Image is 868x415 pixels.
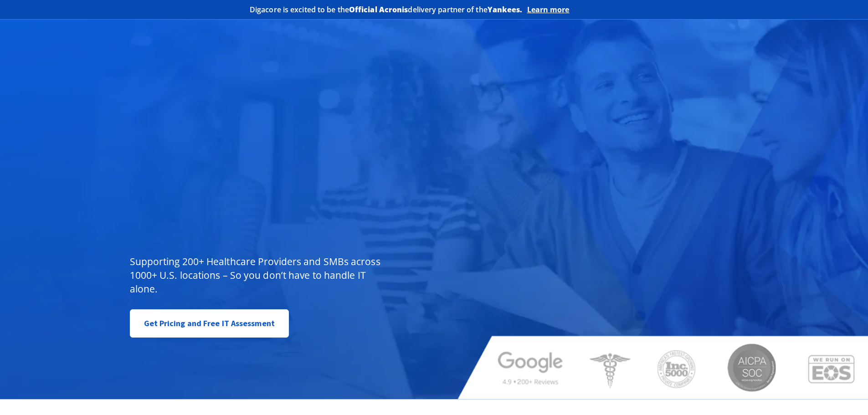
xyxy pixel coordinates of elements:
a: Get Pricing and Free IT Assessment [130,309,289,338]
b: Yankees. [488,5,523,15]
h2: Digacore is excited to be the delivery partner of the [250,6,523,13]
img: Acronis [574,3,619,16]
a: Learn more [527,5,570,14]
b: Official Acronis [349,5,408,15]
span: Get Pricing and Free IT Assessment [144,314,275,333]
p: Supporting 200+ Healthcare Providers and SMBs across 1000+ U.S. locations – So you don’t have to ... [130,255,385,296]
